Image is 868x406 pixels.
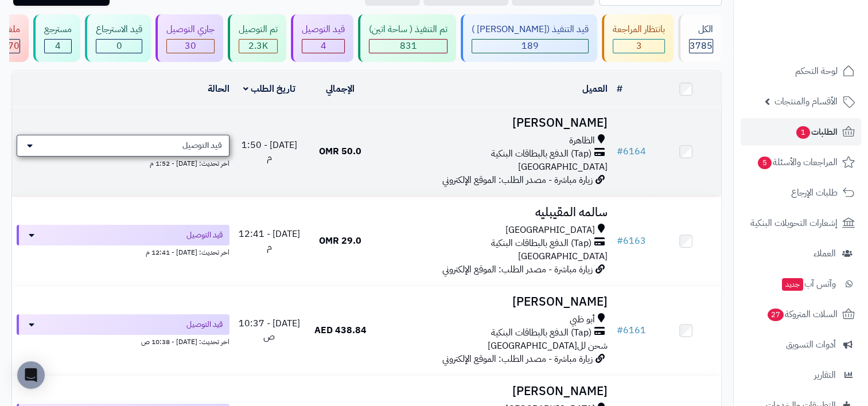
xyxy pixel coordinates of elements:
[582,82,607,96] a: العميل
[182,140,222,151] span: قيد التوصيل
[442,263,592,276] span: زيارة مباشرة - مصدر الطلب: الموقع الإلكتروني
[781,276,836,292] span: وآتس آب
[774,93,838,110] span: الأقسام والمنتجات
[380,385,608,398] h3: [PERSON_NAME]
[239,227,300,254] span: [DATE] - 12:41 م
[741,57,861,85] a: لوحة التحكم
[616,82,622,96] a: #
[616,234,645,248] a: #6163
[302,23,345,36] div: قيد التوصيل
[2,39,20,53] span: 470
[569,134,594,147] span: الظاهرة
[569,313,594,326] span: أبو ظبي
[369,40,447,53] div: 831
[167,40,214,53] div: 30
[491,147,591,161] span: (Tap) الدفع بالبطاقات البنكية
[153,14,225,62] a: جاري التوصيل 30
[185,39,196,53] span: 30
[676,14,724,62] a: الكل3785
[472,23,589,36] div: قيد التنفيذ ([PERSON_NAME] )
[31,14,83,62] a: مسترجع 4
[758,157,772,169] span: 5
[741,361,861,389] a: التقارير
[795,124,838,140] span: الطلبات
[791,185,838,201] span: طلبات الإرجاع
[17,245,229,257] div: اخر تحديث: [DATE] - 12:41 م
[380,295,608,309] h3: [PERSON_NAME]
[766,306,838,322] span: السلات المتروكة
[741,240,861,267] a: العملاء
[225,14,289,62] a: تم التوصيل 2.3K
[442,352,592,366] span: زيارة مباشرة - مصدر الطلب: الموقع الإلكتروني
[741,270,861,298] a: وآتس آبجديد
[472,40,588,53] div: 189
[239,40,277,53] div: 2254
[616,323,645,337] a: #6161
[319,234,361,248] span: 29.0 OMR
[750,215,838,231] span: إشعارات التحويلات البنكية
[45,40,71,53] div: 4
[380,116,608,130] h3: [PERSON_NAME]
[44,23,72,36] div: مسترجع
[505,224,594,237] span: [GEOGRAPHIC_DATA]
[302,40,344,53] div: 4
[616,145,622,158] span: #
[166,23,215,36] div: جاري التوصيل
[636,39,642,53] span: 3
[239,23,278,36] div: تم التوصيل
[17,157,229,169] div: اخر تحديث: [DATE] - 1:52 م
[487,339,607,353] span: شحن لل[GEOGRAPHIC_DATA]
[380,206,608,219] h3: سالمه المقيبليه
[741,149,861,176] a: المراجعات والأسئلة5
[243,82,295,96] a: تاريخ الطلب
[741,209,861,237] a: إشعارات التحويلات البنكية
[814,367,836,383] span: التقارير
[690,39,713,53] span: 3785
[796,126,810,139] span: 1
[326,82,355,96] a: الإجمالي
[248,39,268,53] span: 2.3K
[116,39,122,53] span: 0
[616,323,622,337] span: #
[741,300,861,328] a: السلات المتروكة27
[17,335,229,347] div: اخر تحديث: [DATE] - 10:38 ص
[400,39,417,53] span: 831
[356,14,458,62] a: تم التنفيذ ( ساحة اتين) 831
[521,39,539,53] span: 189
[369,23,447,36] div: تم التنفيذ ( ساحة اتين)
[2,23,20,36] div: ملغي
[321,39,326,53] span: 4
[17,361,45,389] div: Open Intercom Messenger
[239,317,300,343] span: [DATE] - 10:37 ص
[208,82,229,96] a: الحالة
[491,326,591,339] span: (Tap) الدفع بالبطاقات البنكية
[613,40,664,53] div: 3
[795,63,838,79] span: لوحة التحكم
[96,40,142,53] div: 0
[186,229,223,241] span: قيد التوصيل
[741,118,861,146] a: الطلبات1
[600,14,676,62] a: بانتظار المراجعة 3
[442,173,592,187] span: زيارة مباشرة - مصدر الطلب: الموقع الإلكتروني
[491,237,591,250] span: (Tap) الدفع بالبطاقات البنكية
[517,160,607,174] span: [GEOGRAPHIC_DATA]
[786,337,836,353] span: أدوات التسويق
[689,23,713,36] div: الكل
[813,245,836,261] span: العملاء
[314,323,367,337] span: 438.84 AED
[741,179,861,206] a: طلبات الإرجاع
[616,234,622,248] span: #
[55,39,61,53] span: 4
[96,23,142,36] div: قيد الاسترجاع
[458,14,600,62] a: قيد التنفيذ ([PERSON_NAME] ) 189
[289,14,356,62] a: قيد التوصيل 4
[242,138,297,165] span: [DATE] - 1:50 م
[757,154,838,170] span: المراجعات والأسئلة
[319,145,361,158] span: 50.0 OMR
[83,14,153,62] a: قيد الاسترجاع 0
[186,319,223,330] span: قيد التوصيل
[741,331,861,358] a: أدوات التسويق
[2,40,20,53] div: 470
[768,309,784,321] span: 27
[613,23,665,36] div: بانتظار المراجعة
